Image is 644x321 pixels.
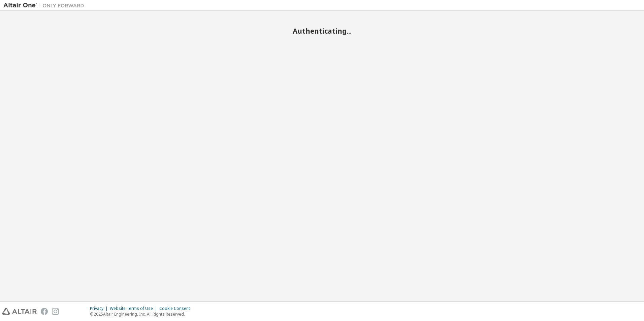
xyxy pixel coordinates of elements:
div: Website Terms of Use [110,306,159,311]
div: Cookie Consent [159,306,194,311]
img: facebook.svg [41,308,48,315]
p: © 2025 Altair Engineering, Inc. All Rights Reserved. [90,311,194,317]
img: instagram.svg [52,308,59,315]
h2: Authenticating... [3,27,641,35]
div: Privacy [90,306,110,311]
img: Altair One [3,2,88,9]
img: altair_logo.svg [2,308,37,315]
